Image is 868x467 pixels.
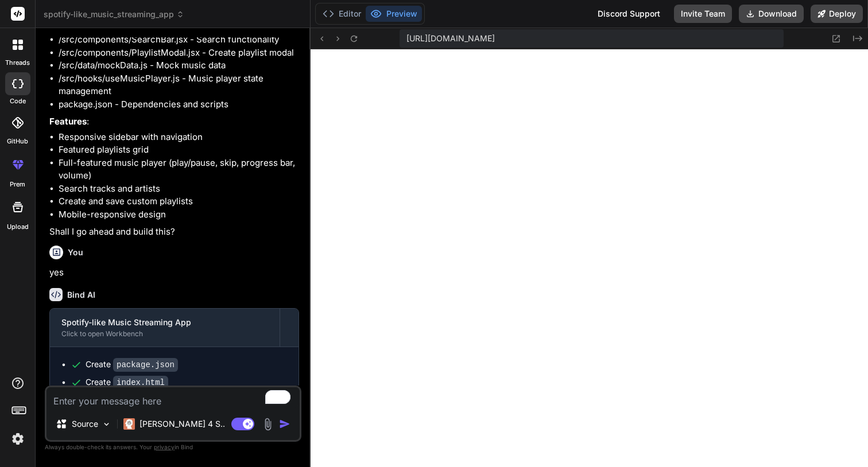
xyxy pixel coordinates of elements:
strong: Features [49,116,87,127]
img: Claude 4 Sonnet [123,418,135,430]
span: [URL][DOMAIN_NAME] [406,33,495,44]
label: threads [5,58,30,68]
img: attachment [261,418,274,431]
button: Download [739,5,804,23]
div: Create [86,359,178,371]
p: yes [49,266,299,279]
span: privacy [154,443,175,450]
div: Create [86,376,168,388]
li: /src/components/SearchBar.jsx - Search functionality [59,33,299,46]
span: spotify-like_music_streaming_app [44,9,184,20]
button: Preview [366,6,422,22]
div: Discord Support [591,5,667,23]
img: icon [279,418,290,430]
button: Invite Team [674,5,732,23]
img: settings [8,429,28,449]
p: Shall I go ahead and build this? [49,225,299,239]
code: package.json [113,358,178,372]
label: GitHub [7,137,28,146]
p: [PERSON_NAME] 4 S.. [139,418,225,430]
button: Editor [318,6,366,22]
li: Search tracks and artists [59,182,299,196]
p: Always double-check its answers. Your in Bind [45,442,301,453]
label: code [10,96,26,106]
label: prem [10,180,25,189]
label: Upload [7,222,29,232]
h6: Bind AI [67,289,95,301]
div: Spotify-like Music Streaming App [61,317,268,328]
p: Source [72,418,98,430]
button: Spotify-like Music Streaming AppClick to open Workbench [50,309,280,347]
li: package.json - Dependencies and scripts [59,98,299,111]
li: Full-featured music player (play/pause, skip, progress bar, volume) [59,157,299,182]
li: /src/data/mockData.js - Mock music data [59,59,299,72]
textarea: To enrich screen reader interactions, please activate Accessibility in Grammarly extension settings [46,387,300,408]
li: Create and save custom playlists [59,195,299,208]
li: /src/hooks/useMusicPlayer.js - Music player state management [59,72,299,98]
li: /src/components/PlaylistModal.jsx - Create playlist modal [59,46,299,60]
li: Featured playlists grid [59,143,299,157]
li: Responsive sidebar with navigation [59,131,299,144]
h6: You [68,247,83,258]
p: : [49,115,299,129]
img: Pick Models [102,419,111,429]
li: Mobile-responsive design [59,208,299,221]
div: Click to open Workbench [61,329,268,338]
button: Deploy [811,5,863,23]
code: index.html [113,376,168,390]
